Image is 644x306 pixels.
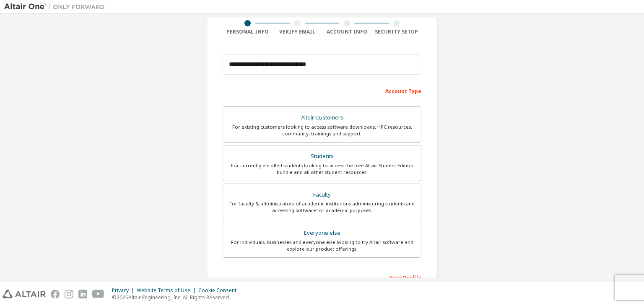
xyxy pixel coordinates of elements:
[273,29,322,35] div: Verify Email
[198,287,241,294] div: Cookie Consent
[228,112,416,124] div: Altair Customers
[223,29,273,35] div: Personal Info
[112,287,137,294] div: Privacy
[137,287,198,294] div: Website Terms of Use
[228,200,416,214] div: For faculty & administrators of academic institutions administering students and accessing softwa...
[223,270,421,284] div: Your Profile
[228,124,416,137] div: For existing customers looking to access software downloads, HPC resources, community, trainings ...
[65,290,73,298] img: instagram.svg
[112,294,241,301] p: © 2025 Altair Engineering, Inc. All Rights Reserved.
[322,29,372,35] div: Account Info
[372,29,422,35] div: Security Setup
[228,150,416,162] div: Students
[228,239,416,252] div: For individuals, businesses and everyone else looking to try Altair software and explore our prod...
[228,162,416,176] div: For currently enrolled students looking to access the free Altair Student Edition bundle and all ...
[4,3,109,11] img: Altair One
[78,290,87,298] img: linkedin.svg
[92,290,104,298] img: youtube.svg
[223,84,421,97] div: Account Type
[228,189,416,201] div: Faculty
[3,290,46,298] img: altair_logo.svg
[51,290,60,298] img: facebook.svg
[228,227,416,239] div: Everyone else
